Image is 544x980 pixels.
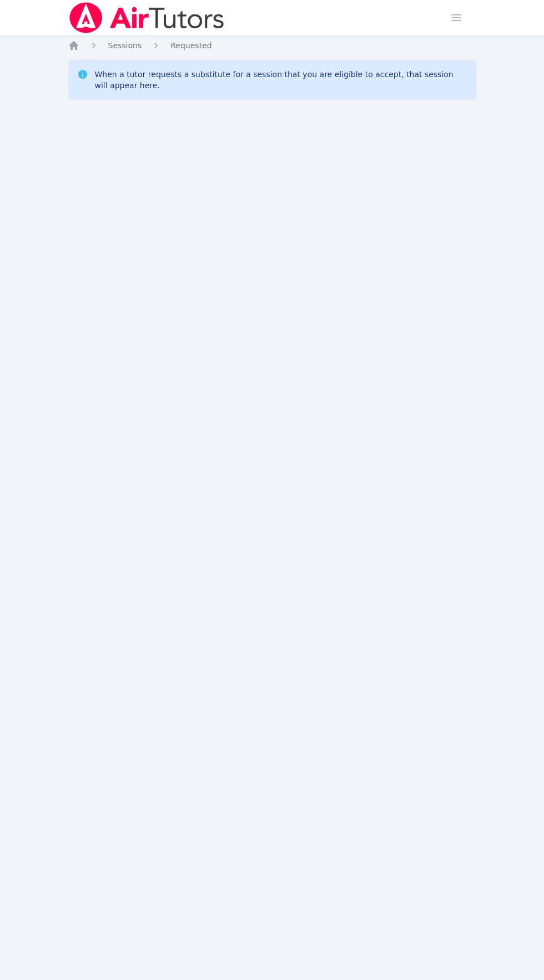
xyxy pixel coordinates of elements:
div: When a tutor requests a substitute for a session that you are eligible to accept, that session wi... [95,69,467,91]
a: Requested [170,40,211,51]
span: Sessions [108,41,142,50]
span: Requested [170,41,211,50]
nav: Breadcrumb [68,40,476,51]
img: Air Tutors [68,2,225,33]
a: Sessions [108,40,142,51]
